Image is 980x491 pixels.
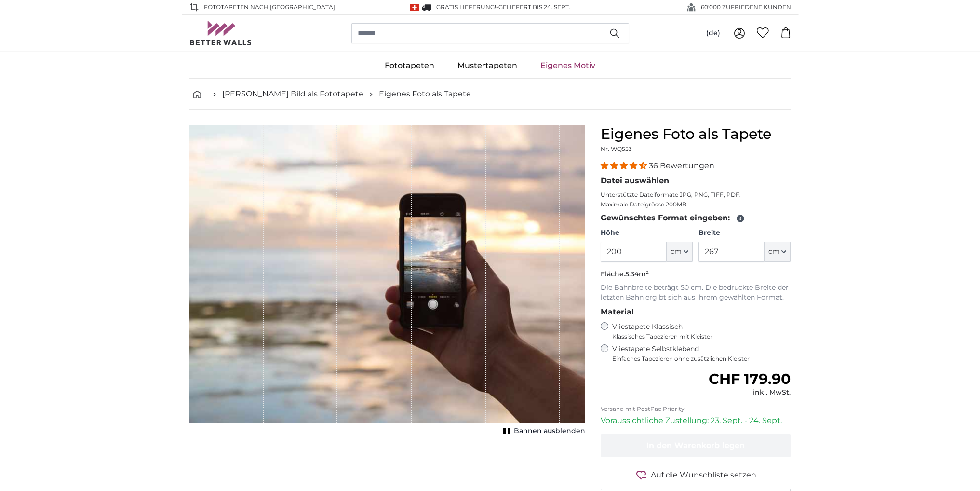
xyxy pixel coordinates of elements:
label: Höhe [601,228,693,238]
span: Nr. WQ553 [601,145,632,152]
span: Fototapeten nach [GEOGRAPHIC_DATA] [204,3,335,12]
a: Fototapeten [373,53,446,78]
span: Einfaches Tapezieren ohne zusätzlichen Kleister [612,355,791,363]
span: Auf die Wunschliste setzen [651,469,756,481]
div: 1 of 1 [189,125,585,438]
h1: Eigenes Foto als Tapete [601,125,791,143]
legend: Datei auswählen [601,175,791,187]
span: cm [768,247,779,257]
label: Vliestapete Selbstklebend [612,344,791,363]
span: 4.31 stars [601,161,649,170]
p: Maximale Dateigrösse 200MB. [601,201,791,208]
legend: Gewünschtes Format eingeben: [601,212,791,224]
button: Auf die Wunschliste setzen [601,469,791,481]
button: cm [765,242,791,262]
p: Unterstützte Dateiformate JPG, PNG, TIFF, PDF. [601,191,791,199]
span: 5.34m² [625,270,649,278]
label: Breite [698,228,791,238]
button: Bahnen ausblenden [500,424,585,438]
button: (de) [698,25,728,42]
p: Versand mit PostPac Priority [601,405,791,413]
button: In den Warenkorb legen [601,434,791,457]
a: Eigenes Motiv [529,53,607,78]
span: Klassisches Tapezieren mit Kleister [612,333,783,341]
p: Die Bahnbreite beträgt 50 cm. Die bedruckte Breite der letzten Bahn ergibt sich aus Ihrem gewählt... [601,283,791,302]
label: Vliestapete Klassisch [612,322,783,341]
button: cm [667,242,693,262]
span: Geliefert bis 24. Sept. [498,3,570,11]
a: [PERSON_NAME] Bild als Fototapete [222,88,363,100]
div: inkl. MwSt. [709,388,791,397]
span: - [496,3,570,11]
img: Betterwalls [189,21,252,45]
legend: Material [601,306,791,318]
p: Voraussichtliche Zustellung: 23. Sept. - 24. Sept. [601,415,791,426]
img: Schweiz [410,4,419,11]
a: Mustertapeten [446,53,529,78]
span: CHF 179.90 [709,370,791,388]
span: 60'000 ZUFRIEDENE KUNDEN [701,3,791,12]
p: Fläche: [601,270,791,279]
span: cm [671,247,682,257]
span: In den Warenkorb legen [646,441,745,450]
a: Eigenes Foto als Tapete [379,88,471,100]
nav: breadcrumbs [189,79,791,110]
span: 36 Bewertungen [649,161,714,170]
span: GRATIS Lieferung! [436,3,496,11]
span: Bahnen ausblenden [514,426,585,436]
